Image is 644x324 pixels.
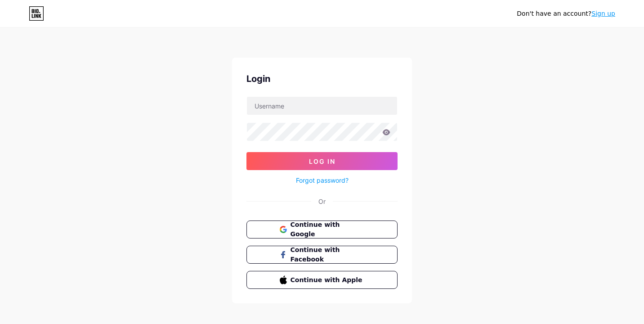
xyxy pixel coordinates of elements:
[246,271,398,289] button: Continue with Apple
[246,72,398,85] div: Login
[291,275,365,285] span: Continue with Apple
[247,97,397,115] input: Username
[246,152,398,170] button: Log In
[246,246,398,264] button: Continue with Facebook
[309,157,335,165] span: Log In
[517,9,615,18] div: Don't have an account?
[246,220,398,238] button: Continue with Google
[296,175,349,185] a: Forgot password?
[291,220,365,239] span: Continue with Google
[318,197,326,206] div: Or
[591,10,615,17] a: Sign up
[291,245,365,264] span: Continue with Facebook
